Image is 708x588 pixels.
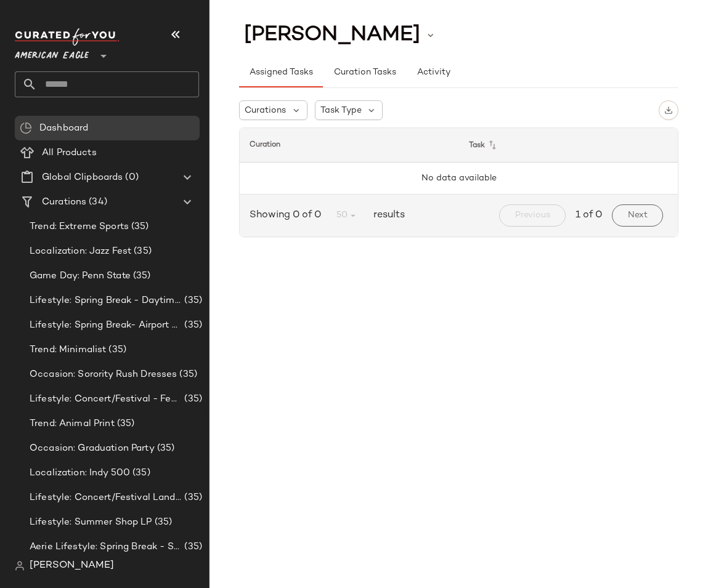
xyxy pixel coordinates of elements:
span: Curations [245,104,286,117]
span: (35) [182,294,202,308]
span: Curation Tasks [333,68,396,78]
span: Trend: Extreme Sports [30,220,129,234]
span: Activity [417,68,450,78]
span: (34) [86,195,107,209]
span: Showing 0 of 0 [250,208,326,223]
td: No data available [240,163,678,195]
span: (35) [155,441,175,456]
span: Global Clipboards [42,171,123,185]
span: Localization: Indy 500 [30,466,130,480]
span: Lifestyle: Concert/Festival Landing Page [30,491,182,505]
span: (35) [131,269,151,283]
span: (35) [152,515,173,530]
span: Aerie Lifestyle: Spring Break - Sporty [30,540,182,554]
span: Next [627,211,648,220]
img: svg%3e [664,106,673,115]
span: (35) [106,343,126,357]
span: Dashboard [39,121,88,135]
img: svg%3e [20,122,32,134]
span: (35) [129,220,149,234]
span: Localization: Jazz Fest [30,244,131,259]
span: Lifestyle: Summer Shop LP [30,515,152,530]
span: Occasion: Graduation Party [30,441,155,456]
span: Lifestyle: Concert/Festival - Femme [30,392,182,406]
img: svg%3e [15,561,25,571]
span: (35) [130,466,150,480]
th: Task [459,128,678,163]
span: Game Day: Penn State [30,269,131,283]
span: (35) [182,491,202,505]
span: Trend: Animal Print [30,417,115,431]
img: cfy_white_logo.C9jOOHJF.svg [15,28,120,46]
span: Trend: Minimalist [30,343,106,357]
span: (35) [182,318,202,332]
span: Occasion: Sorority Rush Dresses [30,368,177,382]
span: (35) [182,392,202,406]
span: Curations [42,195,86,209]
span: All Products [42,146,97,160]
span: (35) [131,244,152,259]
span: 1 of 0 [576,208,602,223]
span: Lifestyle: Spring Break - Daytime Casual [30,294,182,308]
span: (35) [115,417,135,431]
span: results [368,208,405,223]
span: Lifestyle: Spring Break- Airport Style [30,318,182,332]
span: American Eagle [15,42,89,64]
th: Curation [240,128,459,163]
button: Next [612,204,663,227]
span: [PERSON_NAME] [30,558,114,573]
span: Assigned Tasks [249,68,313,78]
span: [PERSON_NAME] [244,23,420,47]
span: (35) [177,368,197,382]
span: Task Type [320,104,362,117]
span: (35) [182,540,202,554]
span: (0) [123,171,138,185]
